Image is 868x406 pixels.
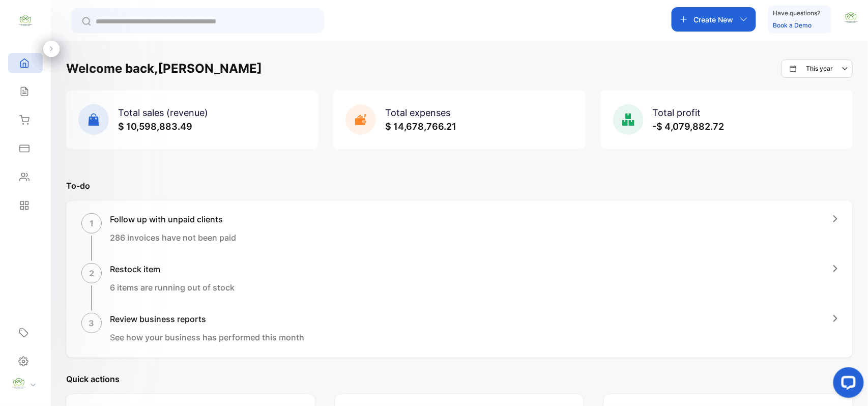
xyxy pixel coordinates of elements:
[110,213,236,225] h1: Follow up with unpaid clients
[653,121,725,132] span: -$ 4,079,882.72
[825,363,868,406] iframe: LiveChat chat widget
[782,60,853,78] button: This year
[110,331,304,343] p: See how your business has performed this month
[385,107,450,118] span: Total expenses
[110,313,304,325] h1: Review business reports
[11,376,26,391] img: profile
[653,107,701,118] span: Total profit
[773,21,812,29] a: Book a Demo
[118,121,192,132] span: $ 10,598,883.49
[385,121,456,132] span: $ 14,678,766.21
[89,317,95,329] p: 3
[110,263,235,275] h1: Restock item
[89,267,94,279] p: 2
[844,7,859,32] button: avatar
[672,7,756,32] button: Create New
[110,281,235,294] p: 6 items are running out of stock
[66,60,262,78] h1: Welcome back, [PERSON_NAME]
[18,13,33,28] img: logo
[773,8,821,18] p: Have questions?
[110,231,236,244] p: 286 invoices have not been paid
[806,64,833,73] p: This year
[694,14,734,25] p: Create New
[90,217,94,229] p: 1
[66,180,853,192] p: To-do
[118,107,208,118] span: Total sales (revenue)
[844,10,859,25] img: avatar
[66,373,853,385] p: Quick actions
